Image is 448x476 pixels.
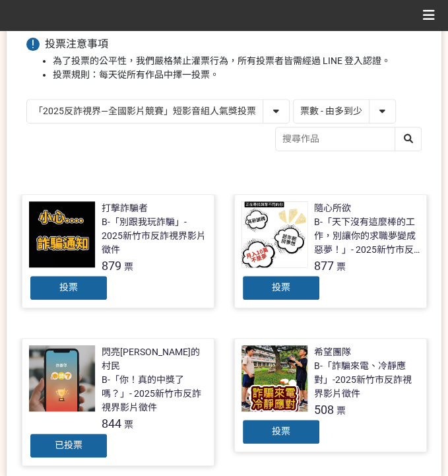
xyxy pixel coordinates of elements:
[314,259,334,273] span: 877
[102,373,207,415] div: B-「你！真的中獎了嗎？」- 2025新竹市反詐視界影片徵件
[314,403,334,417] span: 508
[102,201,148,215] div: 打擊詐騙者
[22,194,214,308] a: 打擊詐騙者B-「別跟我玩詐騙」- 2025新竹市反詐視界影片徵件879票投票
[314,359,420,401] div: B-「詐騙來電、冷靜應對」-2025新竹市反詐視界影片徵件
[124,419,133,430] span: 票
[314,215,420,257] div: B-「天下沒有這麼棒的工作，別讓你的求職夢變成惡夢！」- 2025新竹市反詐視界影片徵件
[55,440,82,450] span: 已投票
[234,338,427,452] a: 希望團隊B-「詐騙來電、冷靜應對」-2025新竹市反詐視界影片徵件508票投票
[59,282,78,292] span: 投票
[53,54,422,68] li: 為了投票的公平性，我們嚴格禁止灌票行為，所有投票者皆需經過 LINE 登入認證。
[276,127,421,151] input: 搜尋作品
[272,426,290,436] span: 投票
[102,215,207,257] div: B-「別跟我玩詐騙」- 2025新竹市反詐視界影片徵件
[102,259,121,273] span: 879
[102,345,207,373] div: 閃亮[PERSON_NAME]的村民
[336,405,346,416] span: 票
[102,417,121,430] span: 844
[314,201,351,215] div: 隨心所欲
[336,261,346,272] span: 票
[234,194,427,308] a: 隨心所欲B-「天下沒有這麼棒的工作，別讓你的求職夢變成惡夢！」- 2025新竹市反詐視界影片徵件877票投票
[22,338,214,466] a: 閃亮[PERSON_NAME]的村民B-「你！真的中獎了嗎？」- 2025新竹市反詐視界影片徵件844票已投票
[124,261,133,272] span: 票
[45,38,108,50] span: 投票注意事項
[314,345,351,359] div: 希望團隊
[53,68,422,82] li: 投票規則：每天從所有作品中擇一投票。
[272,282,290,292] span: 投票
